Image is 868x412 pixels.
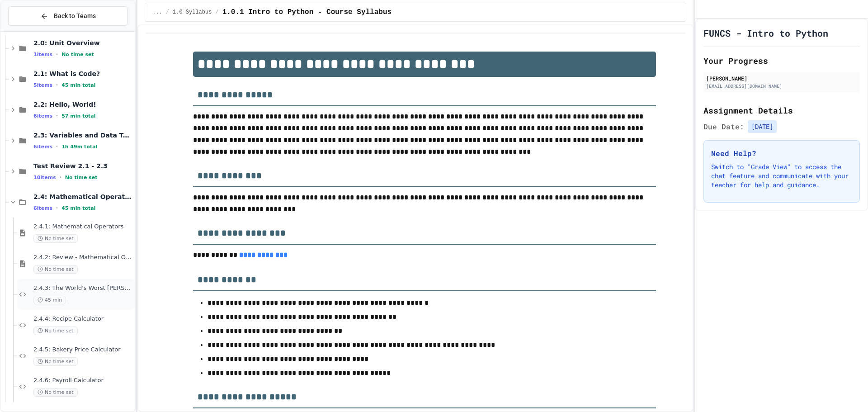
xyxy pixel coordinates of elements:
span: Due Date: [703,121,744,132]
h2: Assignment Details [703,104,860,117]
span: No time set [33,234,78,243]
span: / [166,9,169,16]
span: 6 items [33,205,52,211]
div: [PERSON_NAME] [706,74,857,82]
span: 1h 49m total [61,144,97,150]
span: 6 items [33,144,52,150]
span: [DATE] [748,120,777,133]
span: No time set [33,265,78,274]
span: 5 items [33,82,52,88]
span: • [60,174,61,181]
button: Back to Teams [8,6,127,26]
span: • [56,204,58,212]
span: 45 min total [61,205,95,211]
span: 1 items [33,52,52,57]
span: 2.3: Variables and Data Types [33,131,133,139]
span: • [56,51,58,58]
h2: Your Progress [703,54,860,67]
span: 2.4: Mathematical Operators [33,193,133,201]
span: 1.0.1 Intro to Python - Course Syllabus [222,7,392,18]
span: 2.4.4: Recipe Calculator [33,315,133,323]
span: 2.1: What is Code? [33,70,133,78]
span: / [215,9,218,16]
span: 2.4.6: Payroll Calculator [33,377,133,384]
div: [EMAIL_ADDRESS][DOMAIN_NAME] [706,83,857,90]
span: 2.4.1: Mathematical Operators [33,223,133,231]
h1: FUNCS - Intro to Python [703,27,828,39]
span: No time set [33,388,78,397]
span: 2.4.3: The World's Worst [PERSON_NAME] Market [33,284,133,292]
span: Back to Teams [54,11,96,21]
span: ... [152,9,162,16]
span: No time set [65,175,98,180]
span: 45 min [33,296,66,304]
span: 6 items [33,113,52,119]
span: 2.0: Unit Overview [33,39,133,47]
p: Switch to "Grade View" to access the chat feature and communicate with your teacher for help and ... [711,162,852,189]
span: Test Review 2.1 - 2.3 [33,162,133,170]
span: No time set [33,327,78,335]
span: 2.4.5: Bakery Price Calculator [33,346,133,354]
span: 57 min total [61,113,95,119]
span: • [56,112,58,119]
span: No time set [61,52,94,57]
span: 1.0 Syllabus [173,9,212,16]
span: No time set [33,357,78,366]
span: 10 items [33,175,56,180]
span: 2.2: Hello, World! [33,100,133,109]
span: 2.4.2: Review - Mathematical Operators [33,254,133,261]
h3: Need Help? [711,148,852,159]
span: • [56,143,58,150]
span: • [56,81,58,89]
span: 45 min total [61,82,95,88]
